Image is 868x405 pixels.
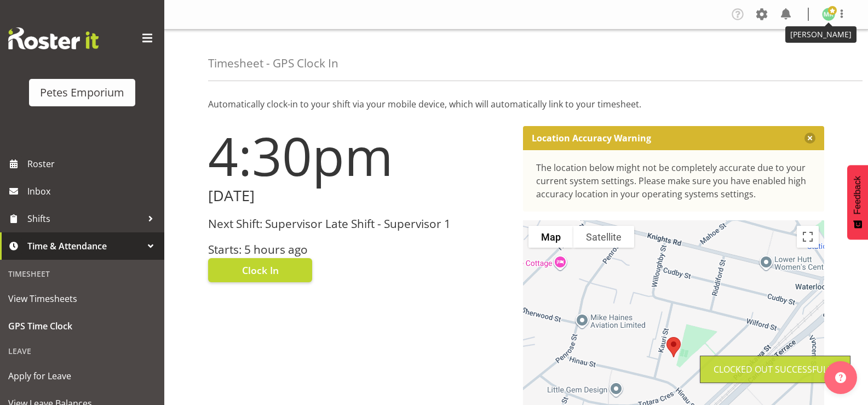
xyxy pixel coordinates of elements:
h1: 4:30pm [208,126,510,185]
span: GPS Time Clock [8,318,156,334]
a: GPS Time Clock [3,312,162,340]
div: Leave [3,340,162,362]
button: Clock In [208,258,312,282]
a: View Timesheets [3,285,162,312]
h3: Next Shift: Supervisor Late Shift - Supervisor 1 [208,218,510,230]
img: Rosterit website logo [8,27,99,49]
button: Show satellite imagery [573,226,634,248]
h2: [DATE] [208,187,510,204]
p: Automatically clock-in to your shift via your mobile device, which will automatically link to you... [208,98,824,111]
a: Apply for Leave [3,362,162,390]
span: Clock In [242,263,279,277]
h4: Timesheet - GPS Clock In [208,57,338,70]
span: Inbox [27,183,159,199]
button: Show street map [528,226,573,248]
span: Feedback [853,176,863,214]
button: Close message [804,133,815,144]
div: Clocked out Successfully [714,363,837,376]
button: Feedback - Show survey [847,165,868,239]
span: Shifts [27,210,142,227]
div: Petes Emporium [40,84,124,101]
div: The location below might not be completely accurate due to your current system settings. Please m... [536,161,812,201]
span: Roster [27,156,159,172]
span: Apply for Leave [8,368,156,384]
h3: Starts: 5 hours ago [208,243,510,256]
button: Toggle fullscreen view [797,226,819,248]
div: Timesheet [3,263,162,285]
span: View Timesheets [8,290,156,307]
img: help-xxl-2.png [835,372,846,383]
img: melanie-richardson713.jpg [822,8,835,21]
p: Location Accuracy Warning [532,133,651,144]
span: Time & Attendance [27,238,142,254]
